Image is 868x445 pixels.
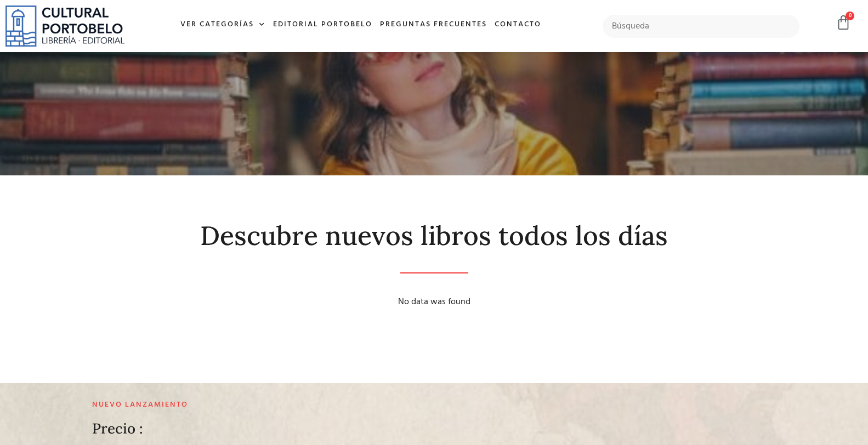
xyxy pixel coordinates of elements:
a: Contacto [491,13,545,37]
a: Editorial Portobelo [269,13,376,37]
h2: Precio : [92,421,143,437]
a: Preguntas frecuentes [376,13,491,37]
h2: Descubre nuevos libros todos los días [94,221,774,250]
span: 0 [846,12,854,20]
input: Búsqueda [603,15,799,38]
div: No data was found [94,295,774,309]
a: Ver Categorías [177,13,269,37]
a: 0 [836,15,851,31]
h2: Nuevo lanzamiento [92,401,548,410]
